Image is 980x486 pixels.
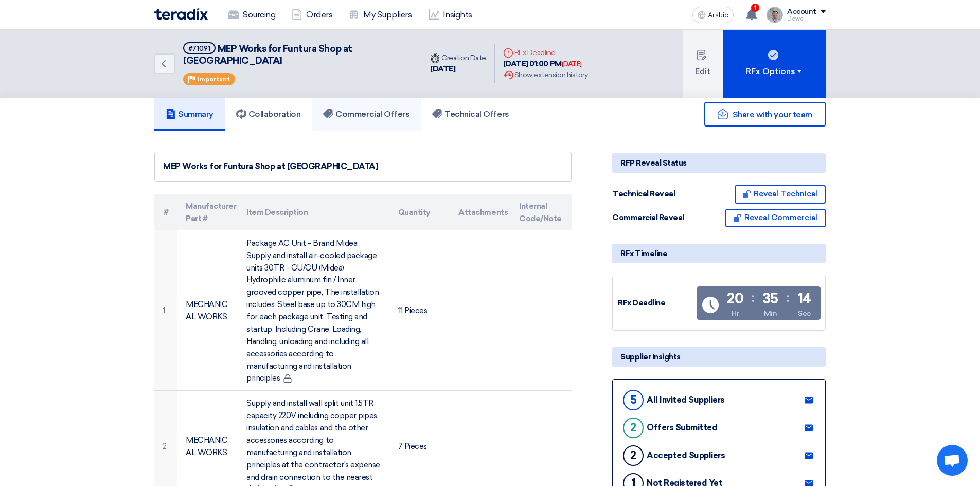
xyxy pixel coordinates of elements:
[398,442,427,451] font: 7 Pieces
[163,161,378,171] font: MEP Works for Funtura Shop at [GEOGRAPHIC_DATA]
[246,239,379,383] font: Package AC Unit - Brand Midea: Supply and install air-cooled package units 30TR - CU/CU (Midea) H...
[443,10,472,20] font: Insights
[937,445,968,476] a: Open chat
[754,4,757,11] font: 1
[335,109,409,119] font: Commercial Offers
[458,208,508,217] font: Attachments
[787,290,789,305] font: :
[787,15,805,22] font: Dowel
[312,98,421,131] a: Commercial Offers
[246,208,308,217] font: Item Description
[647,395,725,405] font: All Invited Suppliers
[183,43,352,66] font: MEP Works for Funtura Shop at [GEOGRAPHIC_DATA]
[797,290,811,307] font: 14
[430,64,455,74] font: [DATE]
[178,109,213,119] font: Summary
[620,249,667,258] font: RFx Timeline
[745,66,795,76] font: RFx Options
[514,70,587,79] font: Show extension history
[752,290,754,305] font: :
[243,10,275,20] font: Sourcing
[420,4,480,26] a: Insights
[647,423,717,433] font: Offers Submitted
[183,42,409,67] h5: MEP Works for Funtura Shop at Al-Ahsa Mall
[733,110,812,119] font: Share with your team
[695,66,710,76] font: Edit
[154,8,208,20] img: Teradix logo
[163,306,165,315] font: 1
[186,436,227,457] font: MECHANICAL WORKS
[767,7,783,23] img: IMG_1753965247717.jpg
[306,10,332,20] font: Orders
[163,442,167,451] font: 2
[630,421,636,435] font: 2
[186,202,236,223] font: Manufacturer Part #
[620,352,681,362] font: Supplier Insights
[398,306,427,315] font: 11 Pieces
[612,213,684,222] font: Commercial Reveal
[725,209,826,227] button: Reveal Commercial
[732,309,739,318] font: Hr
[421,98,520,131] a: Technical Offers
[154,98,225,131] a: Summary
[630,393,637,407] font: 5
[225,98,312,131] a: Collaboration
[514,48,556,57] font: RFx Deadline
[762,290,778,307] font: 35
[630,448,636,462] font: 2
[186,300,227,321] font: MECHANICAL WORKS
[441,53,486,62] font: Creation Date
[519,202,562,223] font: Internal Code/Note
[188,45,210,52] font: #71091
[503,59,562,68] font: [DATE] 01:00 PM
[723,30,826,98] button: RFx Options
[708,11,728,20] font: Arabic
[787,7,816,16] font: Account
[341,4,420,26] a: My Suppliers
[164,208,169,217] font: #
[744,213,817,222] font: Reveal Commercial
[727,290,743,307] font: 20
[398,208,431,217] font: Quantity
[692,7,734,23] button: Arabic
[220,4,283,26] a: Sourcing
[444,109,509,119] font: Technical Offers
[562,60,582,68] font: [DATE]
[248,109,301,119] font: Collaboration
[620,158,687,168] font: RFP Reveal Status
[754,189,817,199] font: Reveal Technical
[764,309,777,318] font: Min
[363,10,412,20] font: My Suppliers
[647,451,725,460] font: Accepted Suppliers
[798,309,811,318] font: Sec
[618,298,665,308] font: RFx Deadline
[197,76,230,83] font: Important
[283,4,341,26] a: Orders
[612,189,675,199] font: Technical Reveal
[735,185,826,204] button: Reveal Technical
[683,30,723,98] button: Edit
